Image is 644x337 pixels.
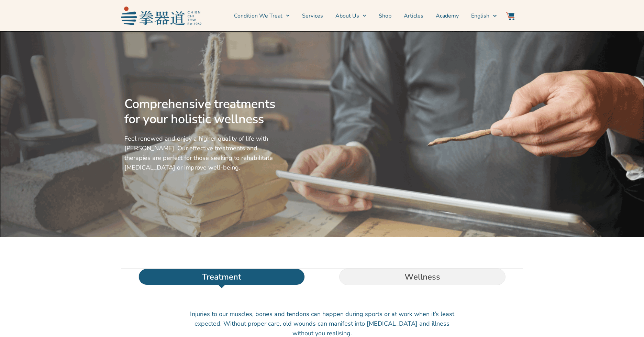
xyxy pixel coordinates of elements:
[234,7,290,24] a: Condition We Treat
[302,7,323,24] a: Services
[205,7,497,24] nav: Menu
[124,134,278,172] p: Feel renewed and enjoy a higher quality of life with [PERSON_NAME]. Our effective treatments and ...
[404,7,423,24] a: Articles
[436,7,459,24] a: Academy
[506,12,514,20] img: Website Icon-03
[471,7,497,24] a: English
[379,7,391,24] a: Shop
[335,7,366,24] a: About Us
[471,12,489,20] span: English
[124,97,278,127] h2: Comprehensive treatments for your holistic wellness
